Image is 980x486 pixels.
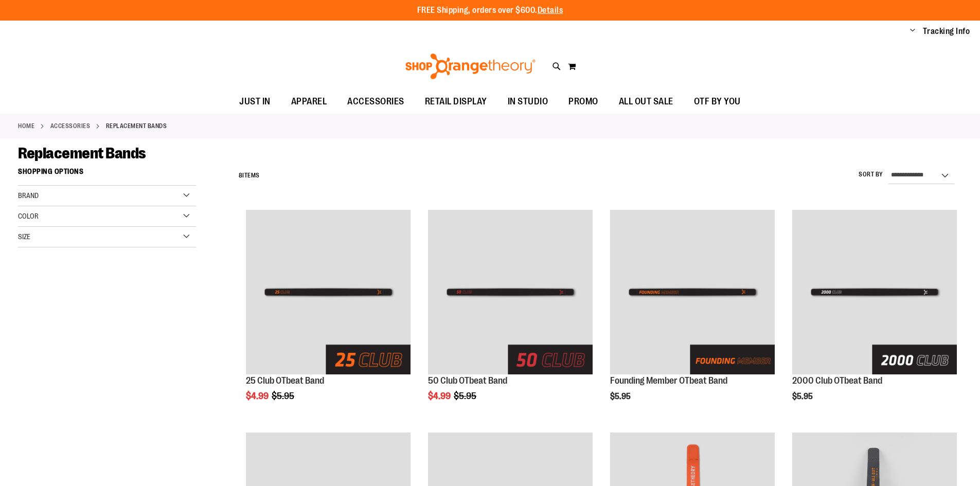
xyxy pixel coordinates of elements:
[610,210,775,376] a: Main of Founding Member OTBeat Band
[425,90,487,113] span: RETAIL DISPLAY
[428,210,593,376] a: Main View of 2024 50 Club OTBeat Band
[923,26,970,37] a: Tracking Info
[18,212,39,220] span: Color
[417,5,563,16] p: FREE Shipping, orders over $600.
[241,205,416,428] div: product
[619,90,673,113] span: ALL OUT SALE
[239,168,260,184] h2: Items
[787,205,962,428] div: product
[239,90,271,113] span: JUST IN
[428,391,452,401] span: $4.99
[50,121,91,131] a: ACCESSORIES
[792,210,957,376] a: Main of 2000 Club OTBeat Band
[18,145,146,162] span: Replacement Bands
[910,26,915,37] button: Account menu
[18,121,34,131] a: Home
[538,6,563,15] a: Details
[18,232,30,241] span: Size
[423,205,598,428] div: product
[246,210,411,374] img: Main View of 2024 25 Club OTBeat Band
[610,210,775,374] img: Main of Founding Member OTBeat Band
[792,392,814,401] span: $5.95
[246,375,324,386] a: 25 Club OTbeat Band
[605,205,780,428] div: product
[859,170,883,179] label: Sort By
[291,90,327,113] span: APPAREL
[610,375,727,386] a: Founding Member OTbeat Band
[792,210,957,374] img: Main of 2000 Club OTBeat Band
[106,121,167,131] strong: Replacement Bands
[18,191,39,200] span: Brand
[246,210,411,376] a: Main View of 2024 25 Club OTBeat Band
[610,392,632,401] span: $5.95
[18,163,196,186] strong: Shopping Options
[792,375,882,386] a: 2000 Club OTbeat Band
[694,90,741,113] span: OTF BY YOU
[246,391,270,401] span: $4.99
[428,375,507,386] a: 50 Club OTbeat Band
[239,172,243,179] span: 8
[428,210,593,374] img: Main View of 2024 50 Club OTBeat Band
[347,90,404,113] span: ACCESSORIES
[568,90,598,113] span: PROMO
[272,391,296,401] span: $5.95
[508,90,548,113] span: IN STUDIO
[404,53,537,79] img: Shop Orangetheory
[454,391,478,401] span: $5.95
